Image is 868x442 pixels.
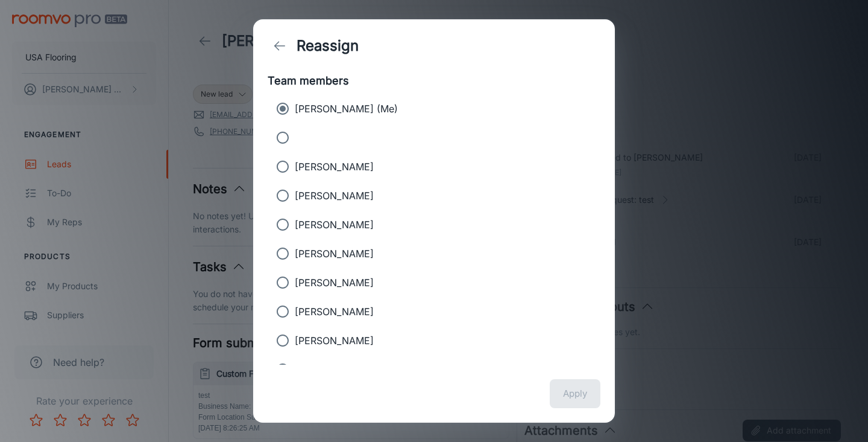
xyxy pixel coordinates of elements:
[295,246,374,261] p: [PERSON_NAME]
[295,304,374,319] p: [PERSON_NAME]
[295,275,374,290] p: [PERSON_NAME]
[297,35,359,57] h1: Reassign
[295,159,374,174] p: [PERSON_NAME]
[268,34,292,58] button: back
[295,188,374,203] p: [PERSON_NAME]
[295,217,374,232] p: [PERSON_NAME]
[268,72,600,89] h6: Team members
[295,362,374,377] p: [PERSON_NAME]
[295,101,398,116] p: [PERSON_NAME] (Me)
[295,333,374,348] p: [PERSON_NAME]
